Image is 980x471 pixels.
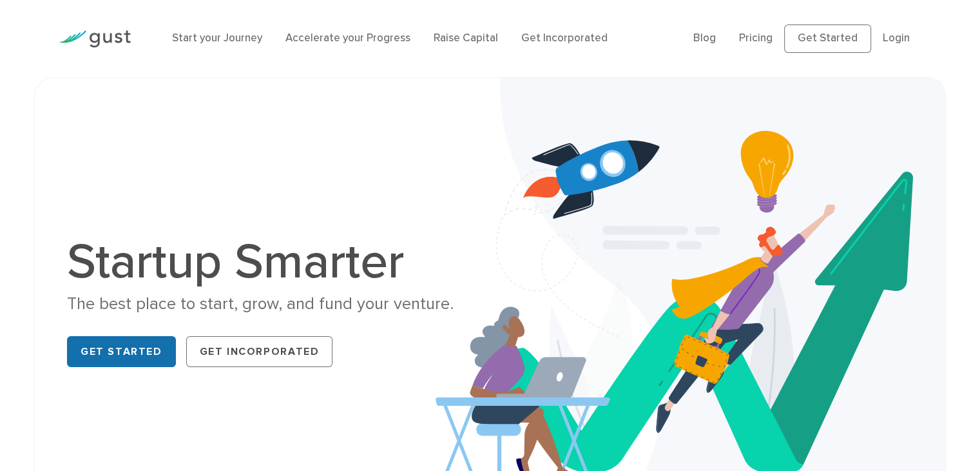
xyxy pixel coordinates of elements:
a: Pricing [739,32,773,45]
a: Accelerate your Progress [285,32,410,45]
a: Login [883,32,910,45]
div: The best place to start, grow, and fund your venture. [67,293,480,316]
a: Start your Journey [172,32,262,45]
a: Get Incorporated [186,336,333,367]
a: Blog [693,32,716,45]
a: Raise Capital [434,32,498,45]
a: Get Started [67,336,176,367]
img: Gust Logo [59,30,131,48]
h1: Startup Smarter [67,237,480,286]
a: Get Started [784,25,871,53]
a: Get Incorporated [521,32,608,45]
